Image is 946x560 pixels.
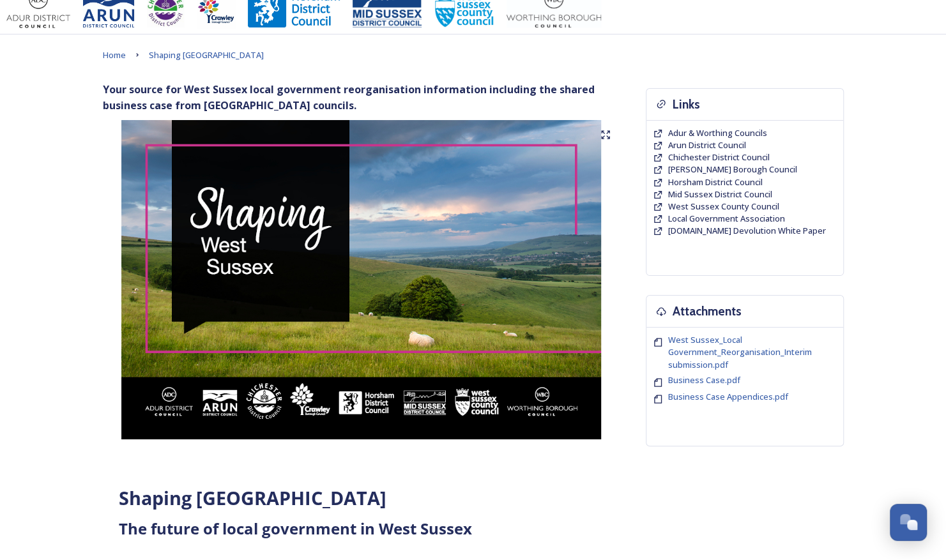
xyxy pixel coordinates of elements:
[668,334,812,370] span: West Sussex_Local Government_Reorganisation_Interim submission.pdf
[668,163,797,176] a: [PERSON_NAME] Borough Council
[668,201,779,213] a: West Sussex County Council
[149,49,264,61] span: Shaping [GEOGRAPHIC_DATA]
[668,213,785,225] a: Local Government Association
[668,391,788,402] span: Business Case Appendices.pdf
[103,49,126,61] span: Home
[668,139,746,151] span: Arun District Council
[668,374,740,386] span: Business Case.pdf
[119,518,472,539] strong: The future of local government in West Sussex
[673,302,742,321] h3: Attachments
[668,225,826,237] a: [DOMAIN_NAME] Devolution White Paper
[668,151,770,163] a: Chichester District Council
[103,82,595,112] strong: Your source for West Sussex local government reorganisation information including the shared busi...
[890,504,927,541] button: Open Chat
[668,188,772,201] a: Mid Sussex District Council
[668,163,797,175] span: [PERSON_NAME] Borough Council
[668,139,746,151] a: Arun District Council
[668,151,770,163] span: Chichester District Council
[103,47,126,63] a: Home
[668,127,767,139] a: Adur & Worthing Councils
[149,47,264,63] a: Shaping [GEOGRAPHIC_DATA]
[119,485,386,510] strong: Shaping [GEOGRAPHIC_DATA]
[673,95,700,114] h3: Links
[668,176,763,188] a: Horsham District Council
[668,127,767,139] span: Adur & Worthing Councils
